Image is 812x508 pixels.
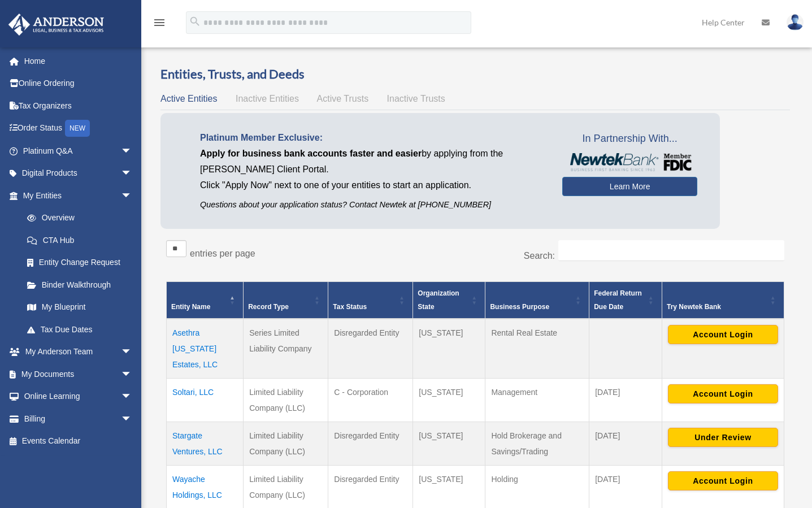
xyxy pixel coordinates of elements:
[8,72,149,95] a: Online Ordering
[328,422,413,466] td: Disregarded Entity
[485,379,589,422] td: Management
[328,282,413,319] th: Tax Status: Activate to sort
[485,282,589,319] th: Business Purpose: Activate to sort
[668,329,778,338] a: Account Login
[787,14,804,31] img: User Pic
[16,207,138,229] a: Overview
[668,476,778,485] a: Account Login
[594,289,642,311] span: Federal Return Due Date
[387,94,445,103] span: Inactive Trusts
[8,363,149,385] a: My Documentsarrow_drop_down
[121,363,144,386] span: arrow_drop_down
[160,94,217,103] span: Active Entities
[200,198,545,212] p: Questions about your application status? Contact Newtek at [PHONE_NUMBER]
[121,341,144,364] span: arrow_drop_down
[121,184,144,207] span: arrow_drop_down
[167,422,244,466] td: Stargate Ventures, LLC
[8,50,149,72] a: Home
[8,385,149,408] a: Online Learningarrow_drop_down
[16,229,144,251] a: CTA Hub
[190,249,255,258] label: entries per page
[200,130,545,146] p: Platinum Member Exclusive:
[244,422,328,466] td: Limited Liability Company (LLC)
[662,282,784,319] th: Try Newtek Bank : Activate to sort
[167,379,244,422] td: Soltari, LLC
[490,303,549,311] span: Business Purpose
[200,149,422,158] span: Apply for business bank accounts faster and easier
[668,428,778,447] button: Under Review
[248,303,289,311] span: Record Type
[668,325,778,344] button: Account Login
[328,319,413,379] td: Disregarded Entity
[167,319,244,379] td: Asethra [US_STATE] Estates, LLC
[589,379,662,422] td: [DATE]
[244,282,328,319] th: Record Type: Activate to sort
[668,384,778,403] button: Account Login
[189,15,201,28] i: search
[8,341,149,363] a: My Anderson Teamarrow_drop_down
[16,251,144,274] a: Entity Change Request
[244,379,328,422] td: Limited Liability Company (LLC)
[413,422,485,466] td: [US_STATE]
[524,251,555,260] label: Search:
[485,319,589,379] td: Rental Real Estate
[8,184,144,207] a: My Entitiesarrow_drop_down
[16,273,144,296] a: Binder Walkthrough
[667,300,767,314] div: Try Newtek Bank
[413,379,485,422] td: [US_STATE]
[121,162,144,185] span: arrow_drop_down
[8,94,149,117] a: Tax Organizers
[413,282,485,319] th: Organization State: Activate to sort
[121,140,144,163] span: arrow_drop_down
[413,319,485,379] td: [US_STATE]
[333,303,367,311] span: Tax Status
[589,422,662,466] td: [DATE]
[244,319,328,379] td: Series Limited Liability Company
[668,389,778,398] a: Account Login
[236,94,299,103] span: Inactive Entities
[153,20,166,29] a: menu
[8,117,149,140] a: Order StatusNEW
[171,303,210,311] span: Entity Name
[317,94,369,103] span: Active Trusts
[160,66,790,83] h3: Entities, Trusts, and Deeds
[562,177,697,196] a: Learn More
[16,296,144,319] a: My Blueprint
[485,422,589,466] td: Hold Brokerage and Savings/Trading
[568,153,692,171] img: NewtekBankLogoSM.png
[562,130,697,148] span: In Partnership With...
[121,385,144,409] span: arrow_drop_down
[668,471,778,490] button: Account Login
[8,140,149,162] a: Platinum Q&Aarrow_drop_down
[589,282,662,319] th: Federal Return Due Date: Activate to sort
[5,14,107,36] img: Anderson Advisors Platinum Portal
[8,407,149,430] a: Billingarrow_drop_down
[8,430,149,453] a: Events Calendar
[328,379,413,422] td: C - Corporation
[200,146,545,177] p: by applying from the [PERSON_NAME] Client Portal.
[167,282,244,319] th: Entity Name: Activate to invert sorting
[8,162,149,185] a: Digital Productsarrow_drop_down
[153,16,166,29] i: menu
[65,120,90,137] div: NEW
[121,407,144,431] span: arrow_drop_down
[200,177,545,193] p: Click "Apply Now" next to one of your entities to start an application.
[16,318,144,341] a: Tax Due Dates
[418,289,459,311] span: Organization State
